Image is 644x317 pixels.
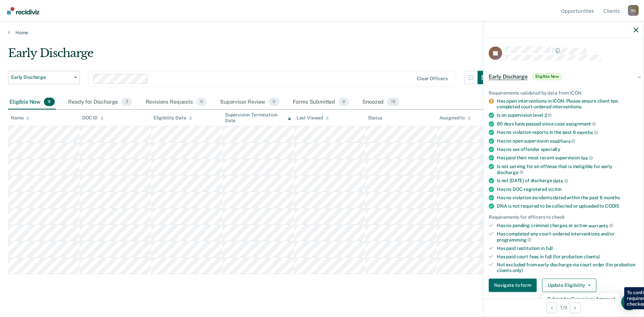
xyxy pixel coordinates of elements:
div: Assigned to [439,115,471,121]
span: specialty [541,147,560,152]
div: Eligible Now [8,95,56,110]
button: Submit for Supervisor Approval [542,293,621,304]
div: Supervision Termination Date [225,112,291,123]
div: Has no sex offender [497,147,638,152]
div: DNA is not required to be collected or uploaded to [497,203,638,209]
span: 15 [387,98,399,106]
div: Status [368,115,382,121]
span: 9 [44,98,55,106]
div: Is not serving for an offense that is ineligible for early [497,163,638,175]
span: only) [513,268,523,273]
span: months [577,129,598,135]
span: warrants [588,223,613,228]
span: Eligible Now [533,73,561,80]
span: Early Discharge [11,74,71,80]
div: Has open interventions in ICON. Please ensure client has completed court-ordered interventions. [497,98,638,110]
div: Open Intercom Messenger [621,294,637,310]
div: Ready for Discharge [67,95,133,110]
button: Previous Opportunity [546,302,557,313]
span: CODIS [605,203,619,208]
span: 0 [338,98,349,106]
span: programming [497,237,531,242]
div: Early Discharge [8,46,491,65]
div: Has no open supervision [497,138,638,144]
div: Has no pending criminal charges or active [497,222,638,228]
span: 2 [544,112,552,118]
div: Supervisor Review [219,95,281,110]
div: Has paid court fees in full (for probation [497,254,638,259]
div: Forms Submitted [291,95,351,110]
div: Dropdown Menu [542,293,621,315]
a: Home [8,30,636,36]
button: Next Opportunity [570,302,581,313]
div: Has paid their most recent supervision [497,155,638,161]
div: Clear officers [417,76,448,82]
img: Recidiviz [7,7,39,14]
div: Has no violation reports in the past 6 [497,129,638,136]
span: full [546,245,553,251]
button: Navigate to form [489,278,537,292]
div: S G [628,5,639,16]
div: 7 / 9 [483,299,644,316]
button: Update Eligibility [542,278,596,292]
span: modifiers [550,138,576,144]
div: Has no DOC-registered [497,186,638,192]
div: Has no violation incidents dated within the past 6 [497,195,638,200]
span: discharge [497,169,524,175]
div: Last Viewed [297,115,329,121]
span: fee [581,155,593,161]
div: Is not [DATE] of discharge [497,178,638,184]
div: Is on supervision level [497,112,638,118]
span: 0 [269,98,279,106]
span: 2 [121,98,132,106]
div: Has completed any court-ordered interventions and/or [497,231,638,243]
span: 0 [196,98,207,106]
div: Not excluded from early discharge via court order (for probation clients [497,262,638,273]
button: Profile dropdown button [628,5,639,16]
div: Name [11,115,30,121]
span: victim [548,186,561,192]
div: Requirements for officers to check [489,214,638,220]
div: 90 days have passed since case [497,121,638,127]
a: Navigate to form link [489,278,539,292]
div: Early DischargeEligible Now [483,66,644,87]
div: Has paid restitution in [497,245,638,251]
div: DOC ID [82,115,104,121]
div: Snoozed [361,95,401,110]
span: Early Discharge [489,73,528,80]
div: Revisions Requests [144,95,208,110]
div: Eligibility Date [154,115,192,121]
span: months [604,195,620,200]
span: assignment [566,121,596,126]
span: date [553,178,568,183]
span: clients) [584,254,600,259]
div: Requirements validated by data from ICON [489,90,638,96]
